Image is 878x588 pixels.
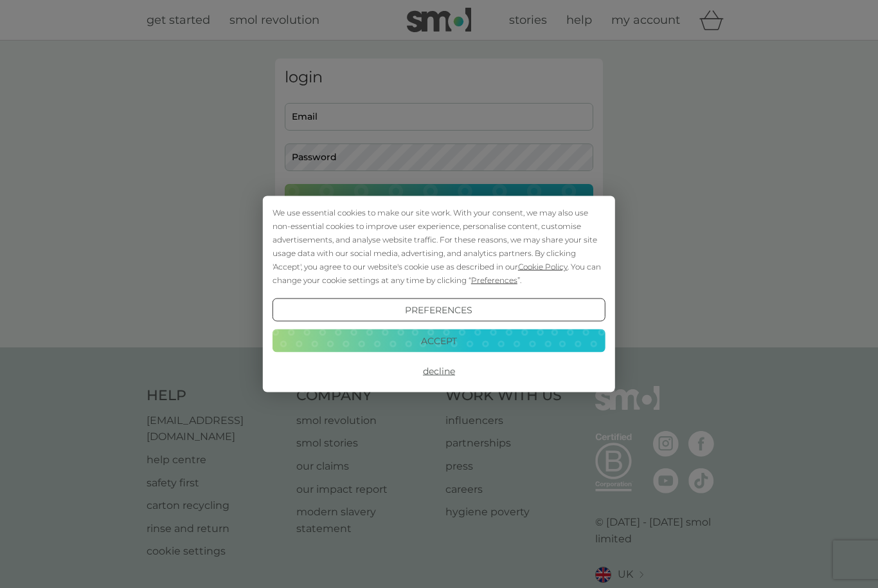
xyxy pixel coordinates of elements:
div: Cookie Consent Prompt [263,196,615,392]
span: Preferences [471,275,517,285]
div: We use essential cookies to make our site work. With your consent, we may also use non-essential ... [273,206,605,287]
button: Preferences [273,299,605,322]
button: Accept [273,329,605,352]
button: Decline [273,360,605,383]
span: Cookie Policy [518,262,568,271]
